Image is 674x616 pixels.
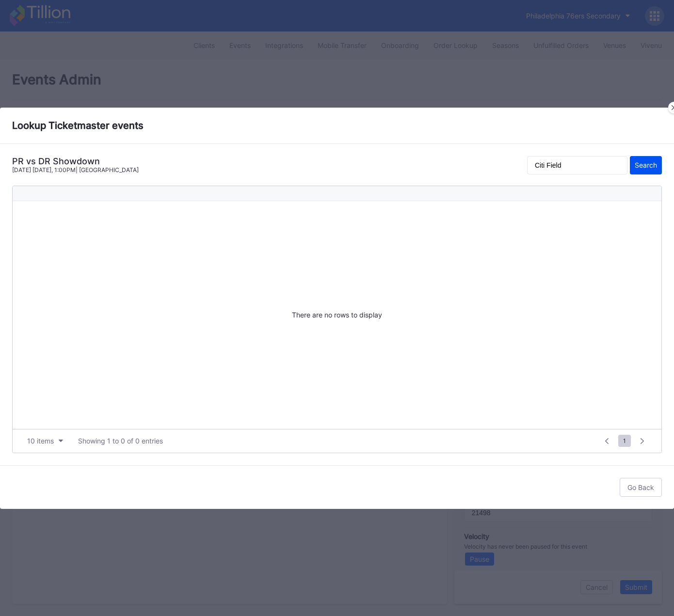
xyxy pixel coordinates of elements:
button: Go Back [620,478,662,497]
input: Search term [527,156,627,174]
div: Showing 1 to 0 of 0 entries [78,437,163,445]
div: Search [635,161,657,169]
div: There are no rows to display [13,201,661,429]
button: 10 items [22,434,68,447]
div: [DATE] [DATE], 1:00PM | [GEOGRAPHIC_DATA] [12,166,139,174]
button: Search [630,156,662,174]
div: PR vs DR Showdown [12,156,139,166]
div: 10 items [27,437,54,445]
span: 1 [618,435,631,447]
div: Go Back [627,483,654,491]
